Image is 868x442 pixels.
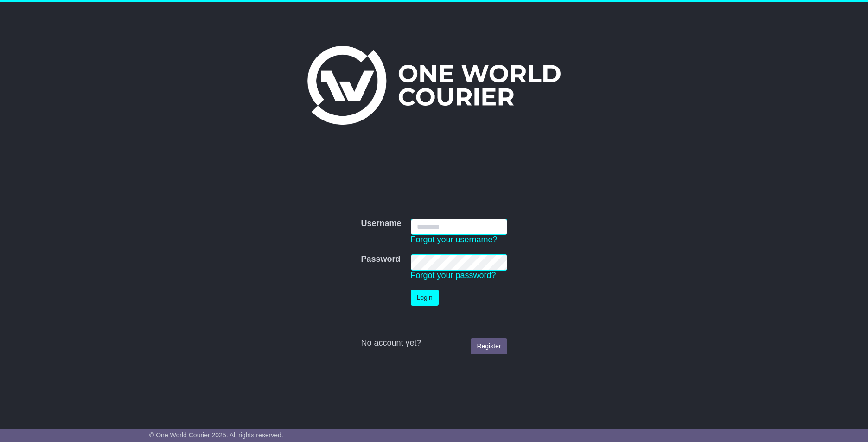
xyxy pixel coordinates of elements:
[471,338,507,354] a: Register
[361,338,507,348] div: No account yet?
[411,290,439,306] button: Login
[307,46,561,125] img: One World
[149,431,283,439] span: © One World Courier 2025. All rights reserved.
[411,271,496,280] a: Forgot your password?
[361,254,400,265] label: Password
[361,219,401,229] label: Username
[411,235,498,244] a: Forgot your username?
